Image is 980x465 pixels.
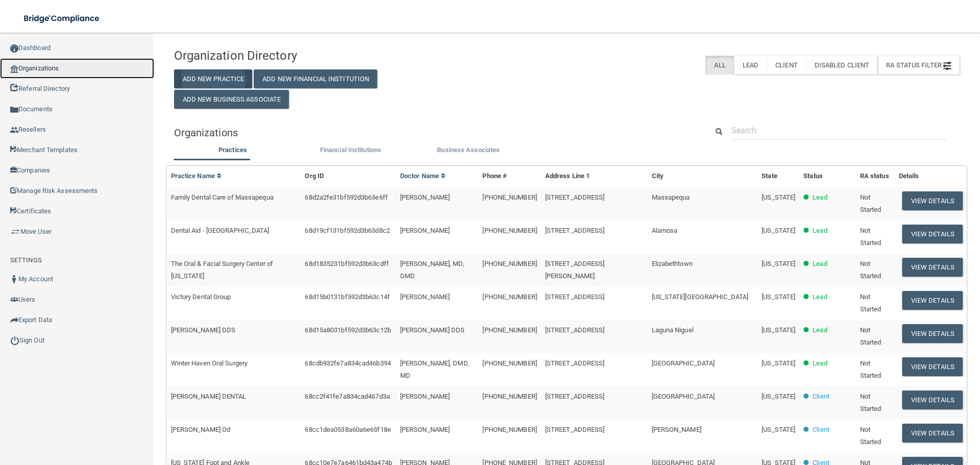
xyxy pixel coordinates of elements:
[762,326,795,334] span: [US_STATE]
[482,260,536,267] span: [PHONE_NUMBER]
[813,324,827,336] p: Lead
[305,393,389,400] span: 68cc2f41fe7a834cad467d3a
[301,166,396,187] th: Org ID
[734,56,767,75] label: Lead
[305,293,389,301] span: 68d15b0131bf592d3b63c14f
[10,106,18,114] img: icon-documents.8dae5593.png
[902,258,963,277] button: View Details
[545,359,605,367] span: [STREET_ADDRESS]
[762,227,795,234] span: [US_STATE]
[10,336,19,345] img: ic_power_dark.7ecde6b1.png
[860,359,881,379] span: Not Started
[218,146,247,154] span: Practices
[400,293,450,301] span: [PERSON_NAME]
[545,326,605,334] span: [STREET_ADDRESS]
[757,166,799,187] th: State
[652,227,678,234] span: Alamosa
[806,56,878,75] label: Disabled Client
[320,146,381,154] span: Financial Institutions
[762,193,795,201] span: [US_STATE]
[767,56,806,75] label: Client
[545,426,605,433] span: [STREET_ADDRESS]
[400,426,450,433] span: [PERSON_NAME]
[902,424,963,443] button: View Details
[409,144,527,159] li: Business Associate
[305,359,390,367] span: 68cdb932fe7a834cad46b394
[652,393,715,400] span: [GEOGRAPHIC_DATA]
[174,69,253,88] button: Add New Practice
[902,357,963,376] button: View Details
[10,296,18,304] img: icon-users.e205127d.png
[545,227,605,234] span: [STREET_ADDRESS]
[305,326,390,334] span: 68d15a8031bf592d3b63c12b
[652,260,693,267] span: Elizabethtown
[171,260,274,280] span: The Oral & Facial Surgery Center of [US_STATE]
[762,426,795,433] span: [US_STATE]
[171,326,236,334] span: [PERSON_NAME] DDS
[762,293,795,301] span: [US_STATE]
[652,293,749,301] span: [US_STATE][GEOGRAPHIC_DATA]
[305,227,389,234] span: 68d19cf131bf592d3b63d8c2
[179,144,287,156] label: Practices
[860,393,881,412] span: Not Started
[482,193,536,201] span: [PHONE_NUMBER]
[860,293,881,313] span: Not Started
[813,225,827,237] p: Lead
[652,359,715,367] span: [GEOGRAPHIC_DATA]
[400,326,465,334] span: [PERSON_NAME] DDS
[305,426,390,433] span: 68cc1dea0538a60a6e65f18e
[171,227,269,234] span: Dental Aid - [GEOGRAPHIC_DATA]
[652,193,690,201] span: Massapequa
[813,424,829,436] p: Client
[482,359,536,367] span: [PHONE_NUMBER]
[762,393,795,400] span: [US_STATE]
[10,65,18,73] img: organization-icon.f8decf85.png
[478,166,541,187] th: Phone #
[400,172,446,180] a: Doctor Name
[305,193,387,201] span: 68d2a2fe31bf592d3b63e6ff
[482,227,536,234] span: [PHONE_NUMBER]
[171,293,231,301] span: Victory Dental Group
[171,172,222,180] a: Practice Name
[10,126,18,134] img: ic_reseller.de258add.png
[902,291,963,310] button: View Details
[10,44,18,53] img: ic_dashboard_dark.d01f4a41.png
[482,393,536,400] span: [PHONE_NUMBER]
[174,144,292,159] li: Practices
[545,260,605,280] span: [STREET_ADDRESS][PERSON_NAME]
[813,291,827,303] p: Lead
[254,69,377,88] button: Add New Financial Institution
[762,359,795,367] span: [US_STATE]
[437,146,500,154] span: Business Associates
[400,260,464,280] span: [PERSON_NAME], MD, DMD
[414,144,522,156] label: Business Associates
[943,62,951,70] img: icon-filter@2x.21656d0b.png
[860,326,881,346] span: Not Started
[886,61,951,69] span: RA Status Filter
[10,227,20,237] img: briefcase.64adab9b.png
[895,166,967,187] th: Details
[10,316,18,324] img: icon-export.b9366987.png
[171,393,247,400] span: [PERSON_NAME] DENTAL
[902,390,963,409] button: View Details
[902,191,963,210] button: View Details
[860,426,881,446] span: Not Started
[171,426,231,433] span: [PERSON_NAME] Od
[400,227,450,234] span: [PERSON_NAME]
[652,426,701,433] span: [PERSON_NAME]
[545,293,605,301] span: [STREET_ADDRESS]
[813,390,829,403] p: Client
[860,260,881,280] span: Not Started
[902,225,963,243] button: View Details
[731,121,947,140] input: Search
[482,293,536,301] span: [PHONE_NUMBER]
[813,357,827,370] p: Lead
[860,227,881,247] span: Not Started
[482,426,536,433] span: [PHONE_NUMBER]
[10,254,42,266] label: SETTINGS
[545,193,605,201] span: [STREET_ADDRESS]
[174,90,289,109] button: Add New Business Associate
[813,258,827,270] p: Lead
[400,193,450,201] span: [PERSON_NAME]
[10,275,18,283] img: ic_user_dark.df1a06c3.png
